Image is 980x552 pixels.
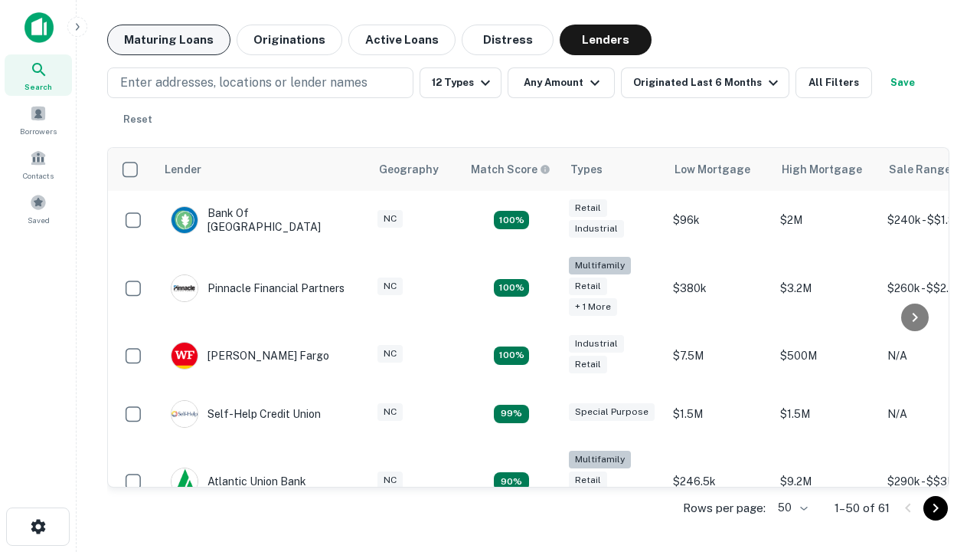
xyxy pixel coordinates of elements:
[782,160,862,179] div: High Mortgage
[773,443,880,521] td: $9.2M
[878,67,927,98] button: Save your search to get updates of matches that match your search criteria.
[508,67,615,98] button: Any Amount
[633,74,782,92] div: Originated Last 6 Months
[494,472,529,491] div: Matching Properties: 10, hasApolloMatch: undefined
[569,472,607,489] div: Retail
[569,257,631,274] div: Multifamily
[171,343,198,369] img: picture
[171,468,198,495] img: picture
[569,403,655,421] div: Special Purpose
[377,278,403,295] div: NC
[237,25,342,55] button: Originations
[773,385,880,443] td: $1.5M
[665,249,773,327] td: $380k
[665,443,773,521] td: $246.5k
[569,335,624,353] div: Industrial
[889,160,951,179] div: Sale Range
[675,160,750,179] div: Low Mortgage
[923,496,948,521] button: Go to next page
[5,143,72,185] a: Contacts
[683,499,766,517] p: Rows per page:
[665,327,773,385] td: $7.5M
[171,207,198,233] img: picture
[107,67,413,98] button: Enter addresses, locations or lender names
[569,298,617,316] div: + 1 more
[377,403,403,421] div: NC
[171,206,354,234] div: Bank Of [GEOGRAPHIC_DATA]
[494,211,529,229] div: Matching Properties: 15, hasApolloMatch: undefined
[471,161,547,178] h6: Match Score
[835,499,890,517] p: 1–50 of 61
[420,67,501,98] button: 12 Types
[494,279,529,297] div: Matching Properties: 20, hasApolloMatch: undefined
[569,220,624,238] div: Industrial
[5,99,72,140] a: Borrowers
[348,25,456,55] button: Active Loans
[773,249,880,327] td: $3.2M
[24,12,54,43] img: capitalize-icon.png
[665,148,773,191] th: Low Mortgage
[379,160,439,179] div: Geography
[569,199,607,217] div: Retail
[155,148,370,191] th: Lender
[561,148,665,191] th: Types
[560,25,652,55] button: Lenders
[377,210,403,228] div: NC
[569,356,607,373] div: Retail
[795,67,872,98] button: All Filters
[773,191,880,249] td: $2M
[370,148,462,191] th: Geography
[23,169,54,182] span: Contacts
[5,188,72,229] a: Saved
[171,401,198,427] img: picture
[113,104,162,135] button: Reset
[665,385,773,443] td: $1.5M
[171,400,321,428] div: Self-help Credit Union
[462,25,554,55] button: Distress
[569,278,607,295] div: Retail
[120,74,367,92] p: Enter addresses, locations or lender names
[107,25,230,55] button: Maturing Loans
[165,160,201,179] div: Lender
[20,125,57,137] span: Borrowers
[570,160,603,179] div: Types
[5,54,72,96] a: Search
[494,347,529,365] div: Matching Properties: 14, hasApolloMatch: undefined
[377,345,403,363] div: NC
[24,80,52,93] span: Search
[569,451,631,468] div: Multifamily
[471,161,550,178] div: Capitalize uses an advanced AI algorithm to match your search with the best lender. The match sco...
[773,327,880,385] td: $500M
[665,191,773,249] td: $96k
[377,472,403,489] div: NC
[494,405,529,423] div: Matching Properties: 11, hasApolloMatch: undefined
[903,380,980,454] iframe: Chat Widget
[773,148,880,191] th: High Mortgage
[621,67,789,98] button: Originated Last 6 Months
[28,214,50,226] span: Saved
[462,148,561,191] th: Capitalize uses an advanced AI algorithm to match your search with the best lender. The match sco...
[171,468,306,495] div: Atlantic Union Bank
[171,275,198,301] img: picture
[171,342,329,370] div: [PERSON_NAME] Fargo
[171,274,345,302] div: Pinnacle Financial Partners
[772,497,810,519] div: 50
